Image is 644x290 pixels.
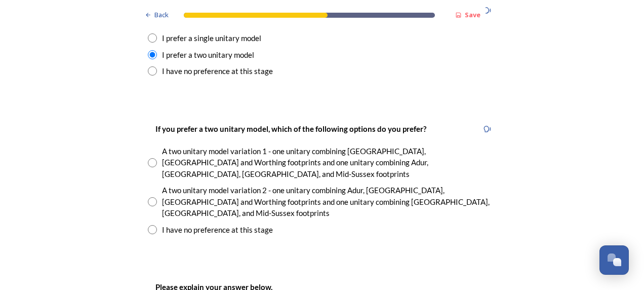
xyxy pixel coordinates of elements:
[154,10,169,20] span: Back
[162,49,254,61] div: I prefer a two unitary model
[162,32,261,44] div: I prefer a single unitary model
[162,146,496,180] div: A two unitary model variation 1 - one unitary combining [GEOGRAPHIC_DATA], [GEOGRAPHIC_DATA] and ...
[599,245,629,275] button: Open Chat
[162,185,496,219] div: A two unitary model variation 2 - one unitary combining Adur, [GEOGRAPHIC_DATA], [GEOGRAPHIC_DATA...
[155,124,426,133] strong: If you prefer a two unitary model, which of the following options do you prefer?
[465,10,480,19] strong: Save
[162,65,273,77] div: I have no preference at this stage
[162,224,273,236] div: I have no preference at this stage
